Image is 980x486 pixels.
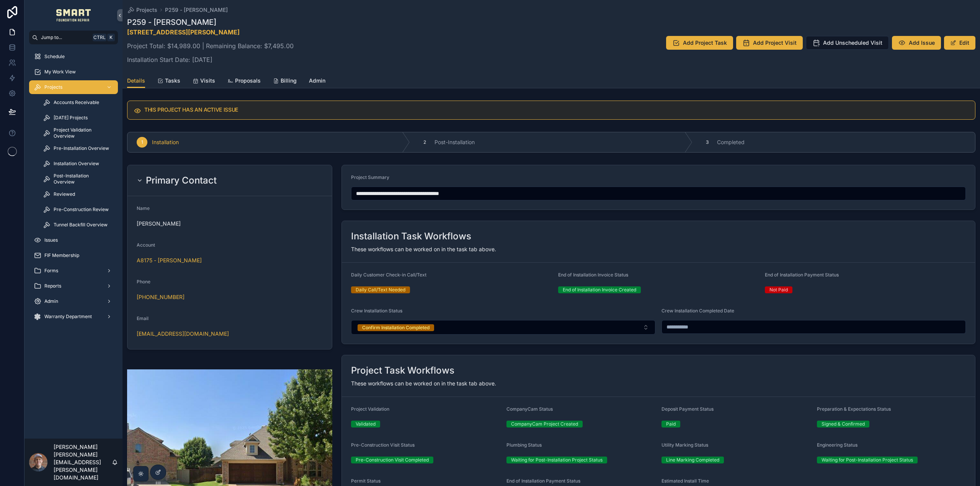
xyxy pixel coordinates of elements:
a: Admin [29,294,118,308]
span: Forms [44,268,58,274]
div: Waiting for Post-Installation Project Status [822,457,913,463]
span: Projects [44,84,62,90]
span: End of Installation Invoice Status [558,272,628,278]
div: End of Installation Invoice Created [563,286,636,293]
span: Add Issue [909,39,935,47]
span: Tasks [165,77,180,85]
span: 3 [706,139,709,145]
span: Estimated Install Time [661,478,709,484]
div: Validated [356,421,376,427]
div: Waiting for Post-Installation Project Status [511,457,603,463]
a: My Work View [29,65,118,79]
div: Not Paid [769,286,788,293]
span: Reviewed [54,191,75,197]
a: [PHONE_NUMBER] [137,293,185,301]
p: Installation Start Date: [DATE] [127,55,294,64]
span: [DATE] Projects [54,115,88,121]
span: End of Installation Payment Status [506,478,580,484]
span: These workflows can be worked on in the task tab above. [351,246,496,252]
span: Admin [309,77,325,85]
a: Billing [273,74,297,89]
span: Warranty Department [44,314,92,320]
span: 2 [423,139,426,145]
span: CompanyCam Status [506,406,553,412]
span: Email [137,315,149,321]
a: Forms [29,264,118,278]
button: Add Unscheduled Visit [806,36,889,50]
span: Reports [44,283,61,289]
div: Paid [666,421,676,427]
span: Post-Installation Overview [54,173,110,185]
span: Ctrl [93,34,106,41]
a: Admin [309,74,325,89]
a: Reviewed [38,187,118,201]
span: Billing [281,77,297,85]
a: P259 - [PERSON_NAME] [165,6,228,14]
div: Signed & Confirmed [822,421,865,427]
span: Installation Overview [54,161,99,167]
span: Pre-Construction Visit Status [351,442,415,448]
button: Add Issue [892,36,941,50]
span: Project Summary [351,174,389,180]
div: CompanyCam Project Created [511,421,578,427]
strong: [STREET_ADDRESS][PERSON_NAME] [127,28,240,36]
span: Accounts Receivable [54,99,99,106]
span: Project Validation [351,406,389,412]
span: [PERSON_NAME] [137,220,323,228]
span: Tunnel Backfill Overview [54,222,108,228]
a: [DATE] Projects [38,111,118,125]
a: Post-Installation Overview [38,172,118,186]
span: Completed [717,138,745,146]
a: Pre-Construction Review [38,203,118,216]
button: Add Project Visit [736,36,803,50]
a: Tunnel Backfill Overview [38,218,118,232]
img: App logo [56,9,91,21]
a: Accounts Receivable [38,96,118,109]
span: Permit Status [351,478,381,484]
a: Pre-Installation Overview [38,141,118,155]
span: Crew Installation Status [351,308,402,314]
span: Deposit Payment Status [661,406,714,412]
span: Details [127,77,145,85]
span: Schedule [44,54,65,60]
h2: Installation Task Workflows [351,230,471,242]
span: End of Installation Payment Status [765,272,839,278]
span: These workflows can be worked on in the task tab above. [351,380,496,387]
a: A8175 - [PERSON_NAME] [137,257,202,264]
a: Installation Overview [38,157,118,171]
span: Add Project Task [683,39,727,47]
span: My Work View [44,69,76,75]
span: Engineering Status [817,442,857,448]
span: Pre-Construction Review [54,206,109,213]
h1: P259 - [PERSON_NAME] [127,17,294,28]
span: Crew Installation Completed Date [661,308,734,314]
div: Confirm Installation Completed [362,324,430,331]
span: Utility Marking Status [661,442,708,448]
a: Proposals [227,74,261,89]
span: Projects [136,6,157,14]
a: Issues [29,233,118,247]
span: K [108,34,114,41]
button: Add Project Task [666,36,733,50]
span: Post-Installation [434,138,475,146]
a: Tasks [157,74,180,89]
p: [PERSON_NAME] [PERSON_NAME][EMAIL_ADDRESS][PERSON_NAME][DOMAIN_NAME] [54,443,112,481]
span: Project Validation Overview [54,127,110,139]
a: FIF Membership [29,249,118,262]
span: Installation [152,138,179,146]
div: Line Marking Completed [666,457,719,463]
a: Projects [29,80,118,94]
button: Jump to...CtrlK [29,31,118,44]
span: Visits [200,77,215,85]
span: Preparation & Expectations Status [817,406,891,412]
span: Phone [137,279,150,284]
p: Project Total: $14,989.00 | Remaining Balance: $7,495.00 [127,41,294,50]
div: scrollable content [24,44,122,333]
button: Select Button [351,320,655,335]
div: Daily Call/Text Needed [356,286,405,293]
a: Project Validation Overview [38,126,118,140]
span: Account [137,242,155,248]
h2: Project Task Workflows [351,364,454,377]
